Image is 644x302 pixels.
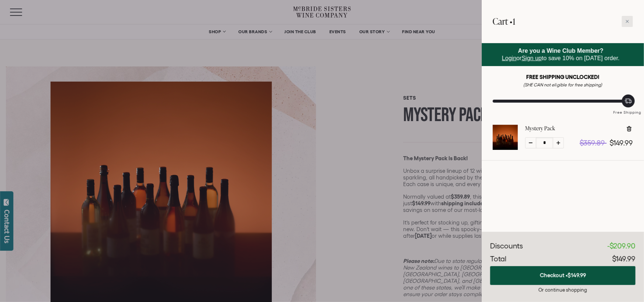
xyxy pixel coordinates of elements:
[518,48,604,54] strong: Are you a Wine Club Member?
[523,82,602,87] em: (SHE CAN not eligible for free shipping)
[502,48,620,61] span: or to save 10% on [DATE] order.
[490,286,636,294] div: Or continue shopping
[610,139,633,147] span: $149.99
[490,254,506,265] div: Total
[502,55,516,61] a: Login
[493,143,518,151] a: Mystery Pack
[493,11,515,32] h2: Cart •
[526,74,599,80] strong: FREE SHIPPING UNCLOCKED!
[522,55,542,61] a: Sign up
[612,255,636,263] span: $149.99
[607,241,636,252] div: -
[568,272,586,278] span: $149.99
[513,15,515,27] span: 1
[525,125,555,132] a: Mystery Pack
[490,241,523,252] div: Discounts
[610,242,636,250] span: $209.90
[611,103,644,116] div: Free Shipping
[490,266,636,285] button: Checkout •$149.99
[580,139,605,147] span: $359.89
